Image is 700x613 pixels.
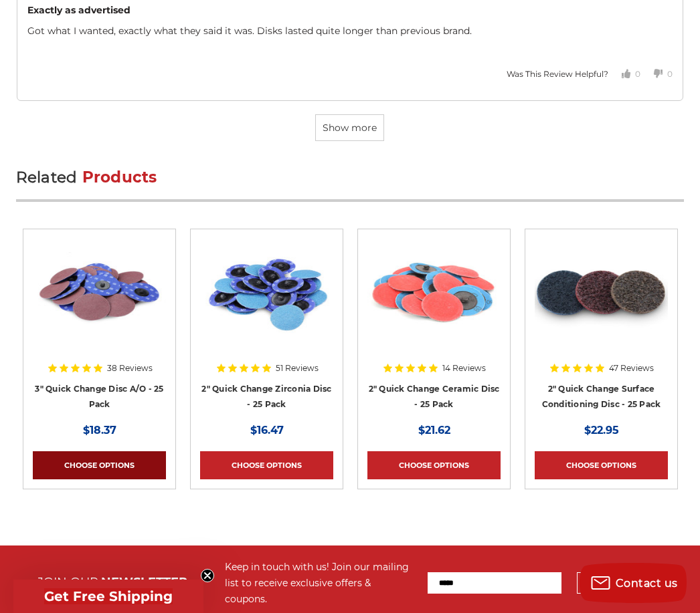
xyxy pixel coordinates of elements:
[635,69,640,79] span: 0
[507,68,608,80] div: Was This Review Helpful?
[16,168,78,187] span: Related
[201,384,331,409] a: 2" Quick Change Zirconia Disc - 25 Pack
[37,575,98,590] span: JOIN OUR
[535,239,668,406] a: Black Hawk Abrasives 2 inch quick change disc for surface preparation on metals
[201,569,214,582] button: Close teaser
[200,239,333,406] a: Assortment of 2-inch Metalworking Discs, 80 Grit, Quick Change, with durable Zirconia abrasive by...
[225,559,414,607] div: Keep in touch with us! Join our mailing list to receive exclusive offers & coupons.
[82,168,157,187] span: Products
[27,3,673,17] div: Exactly as advertised
[315,114,384,141] button: Show more
[367,239,501,406] a: 2 inch quick change sanding disc Ceramic
[667,69,673,79] span: 0
[418,424,450,437] span: $21.62
[608,58,640,90] button: Votes Up
[369,384,500,409] a: 2" Quick Change Ceramic Disc - 25 Pack
[535,239,668,346] img: Black Hawk Abrasives 2 inch quick change disc for surface preparation on metals
[83,424,116,437] span: $18.37
[200,451,333,479] a: Choose Options
[323,122,377,134] span: Show more
[27,25,257,37] span: Got what I wanted, exactly what they said it was.
[33,451,166,479] a: Choose Options
[13,580,203,613] div: Get Free ShippingClose teaser
[33,239,166,406] a: 3-inch aluminum oxide quick change sanding discs for sanding and deburring
[640,58,673,90] button: Votes Down
[35,384,163,409] a: 3" Quick Change Disc A/O - 25 Pack
[584,424,619,437] span: $22.95
[616,577,678,590] span: Contact us
[580,563,687,603] button: Contact us
[367,451,501,479] a: Choose Options
[257,25,472,37] span: Disks lasted quite longer than previous brand.
[542,384,661,409] a: 2" Quick Change Surface Conditioning Disc - 25 Pack
[101,575,187,590] span: NEWSLETTER
[250,424,284,437] span: $16.47
[44,588,173,604] span: Get Free Shipping
[33,239,166,346] img: 3-inch aluminum oxide quick change sanding discs for sanding and deburring
[367,239,501,346] img: 2 inch quick change sanding disc Ceramic
[200,239,333,346] img: Assortment of 2-inch Metalworking Discs, 80 Grit, Quick Change, with durable Zirconia abrasive by...
[535,451,668,479] a: Choose Options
